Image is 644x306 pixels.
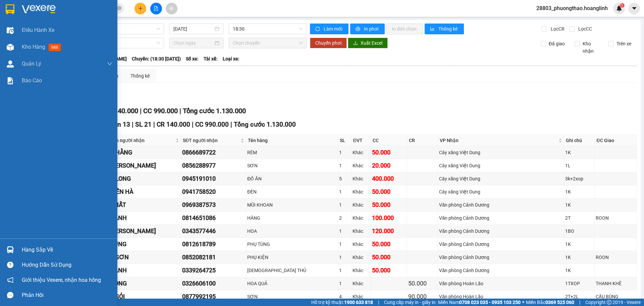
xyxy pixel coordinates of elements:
[182,226,245,236] div: 0343577446
[526,299,574,306] span: Miền Bắc
[438,212,564,225] td: Văn phòng Cảnh Dương
[339,201,350,209] div: 1
[372,239,406,249] div: 50.000
[117,6,121,10] span: close-circle
[565,267,593,274] div: 1K
[565,175,593,182] div: 3k+2xop
[620,3,625,8] sup: 1
[565,214,593,222] div: 2T
[545,300,574,305] strong: 0369 525 060
[438,251,564,264] td: Văn phòng Cảnh Dương
[181,277,246,290] td: 0326606100
[182,187,245,196] div: 0941758520
[614,40,634,47] span: Trên xe
[111,137,174,144] span: Tên người nhận
[109,159,181,172] td: ANH TẤN
[181,199,246,212] td: 0969387573
[7,27,14,34] img: warehouse-icon
[408,292,437,301] div: 90.000
[110,279,180,288] div: HỒNG
[310,38,347,48] button: Chuyển phơi
[579,299,580,306] span: |
[247,188,336,195] div: ĐÈN
[110,148,180,157] div: C HẰNG
[247,267,336,274] div: [DEMOGRAPHIC_DATA] THỦ
[438,146,564,159] td: Cây xăng Việt Dung
[181,212,246,225] td: 0814651086
[339,227,350,235] div: 1
[181,146,246,159] td: 0866689722
[439,175,563,182] div: Cây xăng Việt Dung
[438,225,564,238] td: Văn phòng Cảnh Dương
[438,238,564,251] td: Văn phòng Cảnh Dương
[522,301,524,304] span: ⚪️
[439,241,563,248] div: Văn phòng Cảnh Dương
[339,188,350,195] div: 1
[109,251,181,264] td: A SƠN
[109,199,181,212] td: NHẤT
[439,214,563,222] div: Văn phòng Cảnh Dương
[104,107,138,115] span: CR 140.000
[22,44,45,50] span: Kho hàng
[339,293,350,300] div: 4
[565,280,593,287] div: 1TXOP
[372,213,406,223] div: 100.000
[595,290,637,303] td: CẦU BÙNG
[372,187,406,196] div: 50.000
[247,201,336,209] div: MŨI KHOAN
[247,293,336,300] div: SƠN
[181,172,246,185] td: 0945191010
[181,251,246,264] td: 0852082181
[22,245,112,255] div: Hàng sắp về
[109,290,181,303] td: A SỎI
[132,55,181,62] span: Chuyến: (18:30 [DATE])
[407,135,438,146] th: CR
[324,25,343,33] span: Làm mới
[361,39,382,47] span: Xuất Excel
[595,135,637,146] th: ĐC Giao
[565,254,593,261] div: 1K
[154,6,158,11] span: file-add
[173,25,213,33] input: 14/08/2025
[438,159,564,172] td: Cây xăng Việt Dung
[531,4,613,12] span: 28803_phuongthao.hoanglinh
[565,201,593,209] div: 1K
[621,3,623,8] span: 1
[338,135,352,146] th: SL
[339,214,350,222] div: 2
[143,107,178,115] span: CC 990.000
[22,276,101,284] span: Giới thiệu Vexere, nhận hoa hồng
[233,38,303,48] span: Chọn chuyến
[109,172,181,185] td: A LONG
[439,188,563,195] div: Cây xăng Việt Dung
[22,260,112,270] div: Hướng dẫn sử dụng
[565,149,593,156] div: 1K
[22,76,42,85] span: Báo cáo
[372,200,406,210] div: 50.000
[7,277,13,283] span: notification
[339,254,350,261] div: 1
[7,292,13,298] span: message
[109,185,181,199] td: HIỀN HÀ
[595,251,637,264] td: ROON
[386,24,423,34] button: In đơn chọn
[350,24,385,34] button: printerIn phơi
[182,200,245,210] div: 0969387573
[109,264,181,277] td: OANH
[223,55,239,62] span: Loại xe:
[110,226,180,236] div: [PERSON_NAME]
[372,161,406,170] div: 20.000
[182,253,245,262] div: 0852082181
[439,280,563,287] div: Văn phòng Hoàn Lão
[157,121,190,128] span: CR 140.000
[564,135,595,146] th: Ghi chú
[204,55,218,62] span: Tài xế:
[438,172,564,185] td: Cây xăng Việt Dung
[439,293,563,300] div: Văn phòng Hoàn Lão
[364,25,379,33] span: In phơi
[247,280,336,287] div: HOA QUẢ
[353,293,370,300] div: Khác
[565,293,593,300] div: 2T+2L
[356,27,361,32] span: printer
[565,241,593,248] div: 1K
